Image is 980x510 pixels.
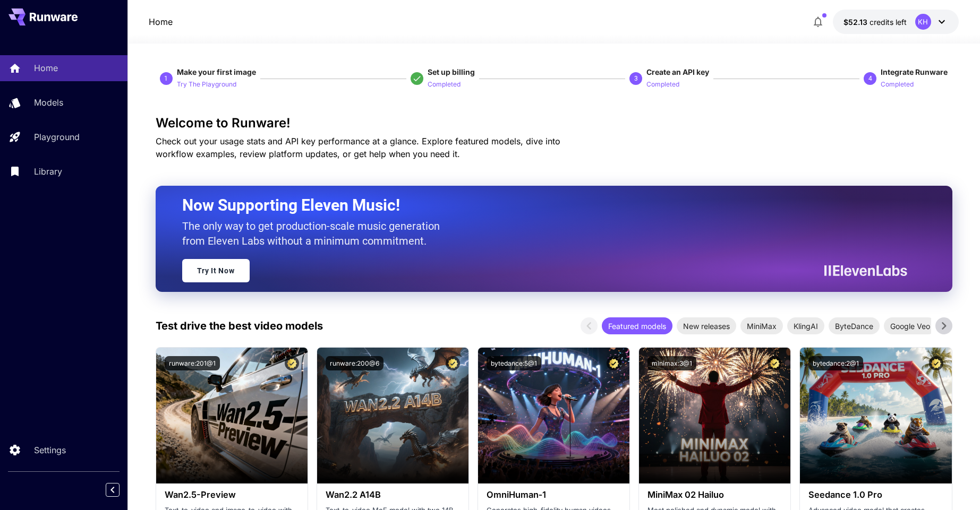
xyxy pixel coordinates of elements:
p: Settings [34,444,66,456]
button: Completed [428,77,461,90]
button: minimax:3@1 [647,356,696,370]
p: 3 [634,74,638,83]
p: Models [34,96,63,109]
p: Completed [646,80,679,90]
img: alt [800,348,951,483]
div: Featured models [602,317,672,334]
button: Certified Model – Vetted for best performance and includes a commercial license. [285,356,299,370]
button: bytedance:5@1 [487,356,541,370]
div: Collapse sidebar [114,480,127,499]
p: Completed [428,80,461,90]
button: runware:201@1 [165,356,220,370]
button: Try The Playground [177,77,236,90]
p: Home [34,62,58,74]
span: $52.13 [843,18,870,27]
button: Certified Model – Vetted for best performance and includes a commercial license. [607,356,621,370]
div: New releases [677,317,736,334]
p: Playground [34,131,80,143]
span: credits left [870,18,907,27]
div: ByteDance [829,317,880,334]
span: MiniMax [740,321,783,332]
nav: breadcrumb [149,15,173,28]
button: Certified Model – Vetted for best performance and includes a commercial license. [929,356,943,370]
h3: MiniMax 02 Hailuo [647,490,782,500]
span: Make your first image [177,67,256,76]
img: alt [156,348,308,483]
span: KlingAI [787,321,824,332]
button: Completed [881,77,914,90]
span: Create an API key [646,67,709,76]
h3: Welcome to Runware! [156,116,952,131]
img: alt [639,348,790,483]
h3: Wan2.2 A14B [326,490,460,500]
p: 1 [164,74,168,83]
div: MiniMax [740,317,783,334]
a: Home [149,15,173,28]
span: Set up billing [428,67,475,76]
a: Try It Now [182,259,250,282]
button: Completed [646,77,679,90]
div: $52.13218 [843,16,907,28]
p: Completed [881,80,914,90]
button: Certified Model – Vetted for best performance and includes a commercial license. [768,356,782,370]
span: Integrate Runware [881,67,948,76]
span: Check out your usage stats and API key performance at a glance. Explore featured models, dive int... [156,136,560,159]
span: Featured models [602,321,672,332]
h3: Wan2.5-Preview [165,490,299,500]
span: New releases [677,321,736,332]
span: ByteDance [829,321,880,332]
p: The only way to get production-scale music generation from Eleven Labs without a minimum commitment. [182,219,448,248]
button: $52.13218KH [833,10,959,34]
img: alt [317,348,468,483]
p: Try The Playground [177,80,236,90]
img: alt [478,348,629,483]
h3: OmniHuman‑1 [487,490,621,500]
span: Google Veo [884,321,936,332]
button: bytedance:2@1 [808,356,863,370]
button: Collapse sidebar [106,483,120,497]
p: Library [34,165,62,178]
h2: Now Supporting Eleven Music! [182,195,899,215]
p: 4 [868,74,872,83]
p: Test drive the best video models [156,318,323,334]
div: KH [915,14,931,30]
div: Google Veo [884,317,936,334]
h3: Seedance 1.0 Pro [808,490,943,500]
button: Certified Model – Vetted for best performance and includes a commercial license. [446,356,460,370]
button: runware:200@6 [326,356,384,370]
div: KlingAI [787,317,824,334]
